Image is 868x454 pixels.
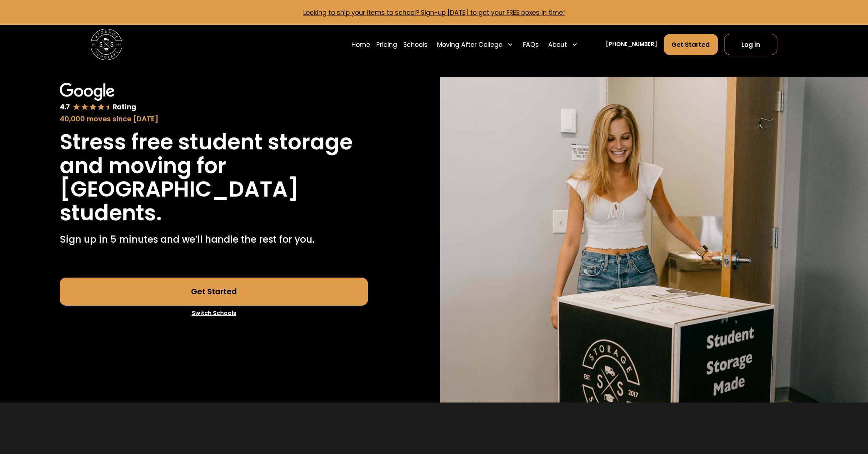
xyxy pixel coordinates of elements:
[91,29,122,60] img: Storage Scholars main logo
[60,278,368,306] a: Get Started
[724,34,777,55] a: Log In
[403,33,428,55] a: Schools
[664,34,718,55] a: Get Started
[440,77,868,403] img: Storage Scholars will have everything waiting for you in your room when you arrive to campus.
[523,33,539,55] a: FAQs
[60,83,136,112] img: Google 4.7 star rating
[60,114,368,124] div: 40,000 moves since [DATE]
[548,40,567,49] div: About
[60,201,162,225] h1: students.
[351,33,370,55] a: Home
[60,306,368,321] a: Switch Schools
[606,40,657,49] a: [PHONE_NUMBER]
[60,130,368,177] h1: Stress free student storage and moving for
[60,233,314,247] p: Sign up in 5 minutes and we’ll handle the rest for you.
[437,40,503,49] div: Moving After College
[376,33,397,55] a: Pricing
[60,177,299,201] h1: [GEOGRAPHIC_DATA]
[303,8,565,17] a: Looking to ship your items to school? Sign-up [DATE] to get your FREE boxes in time!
